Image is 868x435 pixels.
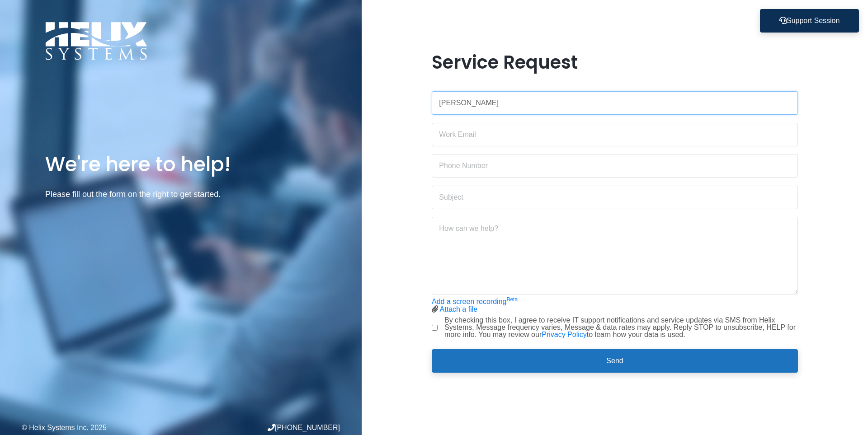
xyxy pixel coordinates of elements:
input: Phone Number [432,154,798,178]
button: Send [432,349,798,373]
label: By checking this box, I agree to receive IT support notifications and service updates via SMS fro... [444,317,798,338]
input: Name [432,91,798,115]
button: Support Session [760,9,859,33]
p: Please fill out the form on the right to get started. [45,188,316,201]
a: Privacy Policy [542,331,587,338]
h1: We're here to help! [45,151,316,177]
div: © Helix Systems Inc. 2025 [22,424,181,431]
div: [PHONE_NUMBER] [181,424,340,431]
h1: Service Request [432,51,798,73]
img: Logo [45,22,147,60]
a: Attach a file [440,305,478,313]
a: Add a screen recordingBeta [432,298,518,305]
input: Subject [432,186,798,209]
input: Work Email [432,123,798,146]
sup: Beta [506,296,518,303]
